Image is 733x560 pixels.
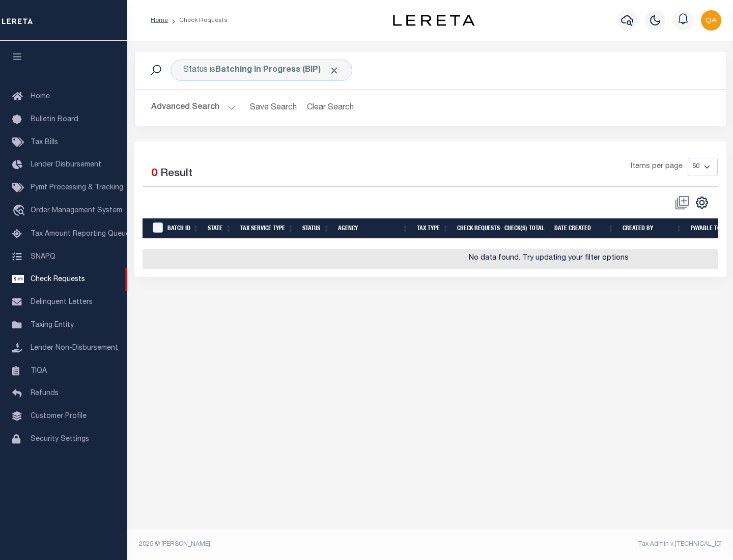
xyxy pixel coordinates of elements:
span: Delinquent Letters [31,299,93,306]
span: Lender Disbursement [31,161,101,169]
th: State: activate to sort column ascending [204,218,236,239]
div: Tax Admin v.[TECHNICAL_ID] [438,540,722,549]
span: Taxing Entity [31,322,74,329]
span: Click to Remove [329,65,340,76]
th: Status: activate to sort column ascending [298,218,334,239]
span: Items per page [631,161,683,173]
span: Refunds [31,390,59,397]
th: Created By: activate to sort column ascending [618,218,687,239]
span: Lender Non-Disbursement [31,345,118,352]
i: travel_explore [12,205,29,218]
th: Tax Service Type: activate to sort column ascending [236,218,298,239]
li: Check Requests [168,16,228,25]
span: Order Management System [31,207,122,214]
th: Date Created: activate to sort column ascending [550,218,618,239]
span: 0 [151,169,157,179]
img: logo-dark.svg [393,15,474,26]
span: Tax Bills [31,139,58,146]
img: svg+xml;base64,PHN2ZyB4bWxucz0iaHR0cDovL3d3dy53My5vcmcvMjAwMC9zdmciIHBvaW50ZXItZXZlbnRzPSJub25lIi... [701,10,721,31]
label: Result [160,166,192,182]
th: Tax Type: activate to sort column ascending [413,218,453,239]
b: Batching In Progress (BIP) [215,66,340,74]
a: Home [151,17,168,23]
div: 2025 © [PERSON_NAME]. [131,540,431,549]
th: Check(s) Total [500,218,550,239]
span: Customer Profile [31,413,87,420]
div: Status is [171,60,352,81]
span: SNAPQ [31,253,55,260]
span: Bulletin Board [31,116,78,123]
th: Batch Id: activate to sort column ascending [163,218,204,239]
th: Check Requests [453,218,500,239]
button: Clear Search [303,98,358,118]
span: Pymt Processing & Tracking [31,184,123,191]
button: Advanced Search [151,98,236,118]
span: Check Requests [31,276,85,283]
th: Agency: activate to sort column ascending [334,218,413,239]
button: Save Search [244,98,303,118]
span: TIQA [31,367,47,374]
span: Security Settings [31,436,89,443]
span: Home [31,93,50,100]
span: Tax Amount Reporting Queue [31,231,130,238]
